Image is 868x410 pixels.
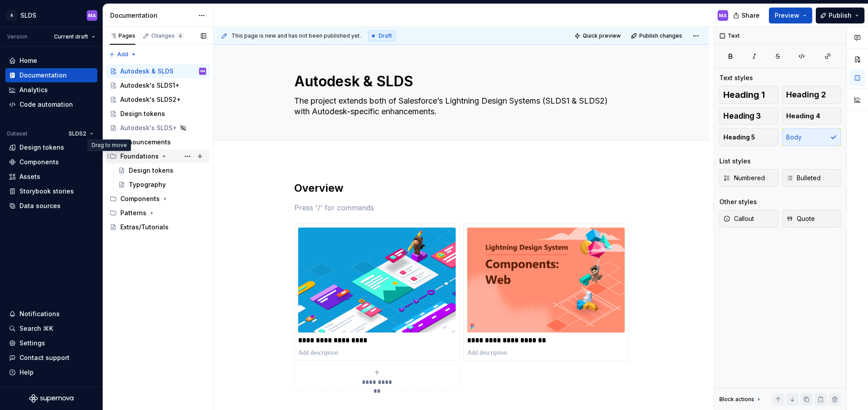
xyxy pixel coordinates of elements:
button: Heading 1 [719,86,779,104]
a: Extras/Tutorials [106,220,210,234]
span: Publish changes [639,32,682,39]
img: a66e598d-300f-4971-bdd3-b0a414b463b6.png [467,228,625,333]
span: Publish [829,11,852,20]
span: Quote [786,214,815,223]
div: Design tokens [120,109,165,118]
button: Add [106,48,139,61]
span: Heading 2 [786,90,826,99]
div: MA [719,12,727,19]
button: Preview [769,8,812,23]
span: Add [117,51,128,58]
div: Page tree [106,64,210,234]
span: Current draft [54,33,88,40]
span: Numbered [723,174,765,182]
a: Design tokens [106,107,210,121]
div: Block actions [719,393,762,406]
div: Patterns [120,209,146,217]
div: SLDS [20,11,36,20]
div: Announcements [120,138,171,147]
button: Callout [719,210,779,228]
button: Quick preview [572,30,625,42]
a: Autodesk & SLDSMA [106,64,210,78]
div: Design tokens [19,143,64,152]
button: Heading 4 [782,107,841,125]
div: A [6,10,17,21]
button: Numbered [719,169,779,187]
div: Documentation [110,11,194,20]
a: Analytics [5,83,97,97]
div: Settings [19,339,45,348]
a: Autodesk's SLDS2+ [106,93,210,107]
button: Notifications [5,307,97,321]
div: Patterns [106,206,210,220]
div: List styles [719,157,751,166]
div: Other styles [719,197,757,206]
button: Share [729,8,765,23]
a: Code automation [5,97,97,112]
a: Data sources [5,199,97,213]
button: Heading 5 [719,128,779,146]
div: Code automation [19,100,73,109]
div: Autodesk & SLDS [120,67,173,76]
a: Design tokens [5,140,97,155]
span: Heading 5 [723,133,755,142]
a: Storybook stories [5,184,97,198]
textarea: The project extends both of Salesforce’s Lightning Design Systems (SLDS1 & SLDS2) with Autodesk-s... [292,94,627,119]
span: Bulleted [786,174,821,182]
div: Notifications [19,309,60,318]
textarea: Autodesk & SLDS [292,71,627,92]
button: Help [5,365,97,379]
div: Changes [151,32,184,39]
div: Pages [110,32,135,39]
span: This page is new and has not been published yet. [231,32,361,39]
a: Settings [5,336,97,350]
div: Documentation [19,71,67,80]
a: Typography [115,178,210,192]
span: SLDS2 [69,130,86,137]
span: Preview [775,11,799,20]
div: Storybook stories [19,187,74,196]
div: Block actions [719,396,754,403]
div: Version [7,33,27,40]
button: Publish [816,8,864,23]
button: Contact support [5,351,97,365]
div: Autodesk's SLDS+ [120,124,177,132]
div: Extras/Tutorials [120,223,169,232]
div: Design tokens [129,166,173,175]
div: Autodesk's SLDS2+ [120,95,181,104]
span: Callout [723,214,754,223]
a: Autodesk's SLDS1+ [106,78,210,93]
a: Documentation [5,68,97,82]
div: Autodesk's SLDS1+ [120,81,180,90]
div: Components [106,192,210,206]
div: Text styles [719,73,753,82]
span: Heading 4 [786,112,820,120]
span: Heading 3 [723,112,761,120]
div: Assets [19,172,40,181]
button: ASLDSMA [2,6,101,25]
a: Assets [5,170,97,184]
button: Current draft [50,31,99,43]
div: Help [19,368,34,377]
a: Design tokens [115,163,210,178]
svg: Supernova Logo [29,394,73,403]
button: Search ⌘K [5,321,97,336]
button: SLDS2 [65,128,97,140]
div: Foundations [120,152,159,161]
button: Heading 2 [782,86,841,104]
div: Home [19,56,37,65]
h2: Overview [294,181,629,195]
div: Contact support [19,353,69,362]
div: Search ⌘K [19,324,53,333]
a: Autodesk's SLDS+ [106,121,210,135]
div: Data sources [19,201,61,210]
button: Publish changes [628,30,686,42]
div: Foundations [106,149,210,163]
button: Bulleted [782,169,841,187]
span: Share [741,11,760,20]
span: Quick preview [583,32,621,39]
div: MA [200,67,205,76]
div: Analytics [19,85,48,94]
div: Drag to move [88,139,131,151]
